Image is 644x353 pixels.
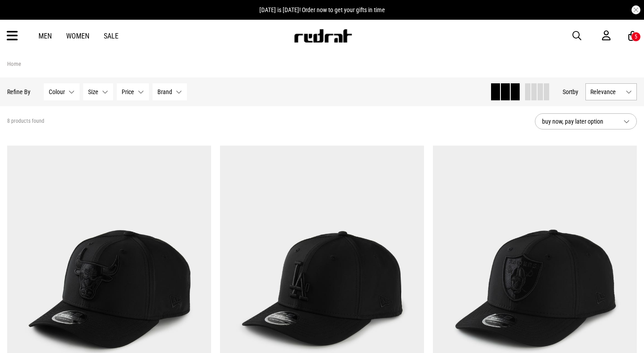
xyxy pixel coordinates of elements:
span: Relevance [590,88,622,95]
button: Relevance [585,83,637,100]
div: 5 [635,34,637,40]
span: Brand [157,88,172,95]
a: Home [7,60,21,67]
img: Redrat logo [293,29,352,43]
button: Brand [153,83,187,100]
span: 8 products found [7,118,44,125]
span: Colour [49,88,65,95]
span: [DATE] is [DATE]! Order now to get your gifts in time [259,6,385,13]
p: Refine By [7,88,30,95]
button: Size [83,83,113,100]
span: by [572,88,578,95]
span: buy now, pay later option [542,116,616,127]
a: Men [38,32,52,40]
button: buy now, pay later option [535,113,637,129]
button: Price [117,83,149,100]
button: Sortby [563,86,578,97]
a: 5 [628,31,637,41]
button: Colour [44,83,80,100]
a: Women [66,32,89,40]
span: Price [122,88,134,95]
span: Size [88,88,98,95]
a: Sale [104,32,119,40]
